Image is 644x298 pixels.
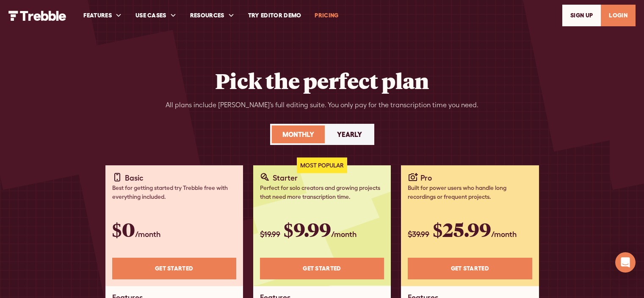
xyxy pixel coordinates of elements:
[129,1,183,30] div: USE CASES
[8,10,66,20] a: home
[326,125,373,143] a: Yearly
[8,11,66,21] img: Trebble Logo - AI Podcast Editor
[260,258,384,279] a: Get STARTED
[112,217,135,242] span: $0
[112,258,236,279] a: Get STARTED
[190,11,224,20] div: RESOURCES
[166,100,478,110] div: All plans include [PERSON_NAME]’s full editing suite. You only pay for the transcription time you...
[241,1,308,30] a: Try Editor Demo
[135,11,166,20] div: USE CASES
[433,217,491,242] span: $25.99
[408,184,532,201] div: Built for power users who handle long recordings or frequent projects.
[408,230,429,239] span: $39.99
[77,1,129,30] div: FEATURES
[337,129,362,139] div: Yearly
[83,11,112,20] div: FEATURES
[215,68,429,93] h2: Pick the perfect plan
[491,230,517,239] span: /month
[331,230,357,239] span: /month
[260,230,280,239] span: $19.99
[308,1,345,30] a: PRICING
[183,1,241,30] div: RESOURCES
[562,5,601,26] a: SIGn UP
[601,5,636,26] a: LOGIN
[408,258,532,279] a: Get STARTED
[112,184,236,201] div: Best for getting started try Trebble free with everything included.
[272,125,325,143] a: Monthly
[125,172,144,184] div: Basic
[135,230,160,239] span: /month
[260,184,384,201] div: Perfect for solo creators and growing projects that need more transcription time.
[615,252,636,273] div: Open Intercom Messenger
[420,172,432,184] div: Pro
[297,158,347,173] div: Most Popular
[284,217,331,242] span: $9.99
[282,129,314,139] div: Monthly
